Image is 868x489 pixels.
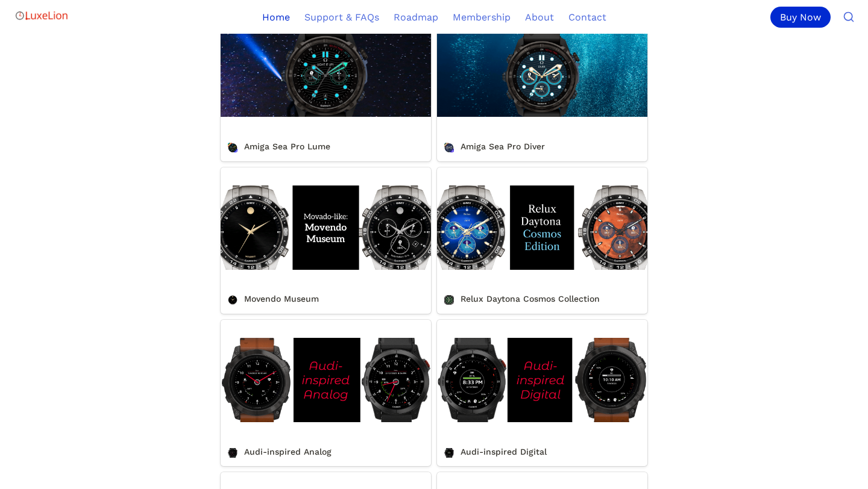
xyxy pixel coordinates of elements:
[437,167,647,314] a: Relux Daytona Cosmos Collection
[221,320,431,466] a: Audi-inspired Analog
[221,167,431,314] a: Movendo Museum
[221,15,431,161] a: Amiga Sea Pro Lume
[770,7,831,28] div: Buy Now
[437,320,647,466] a: Audi-inspired Digital
[770,7,835,28] a: Buy Now
[437,15,647,161] a: Amiga Sea Pro Diver
[14,4,69,28] img: Logo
